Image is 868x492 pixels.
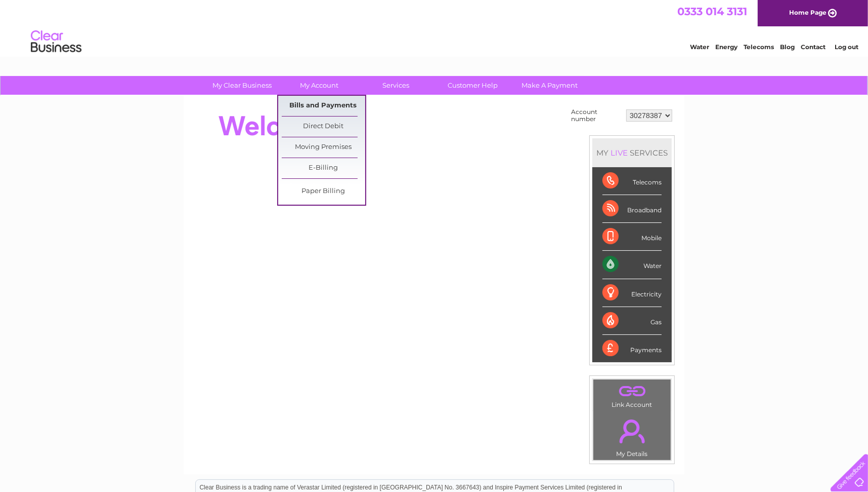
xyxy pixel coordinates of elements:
div: Clear Business is a trading name of Verastar Limited (registered in [GEOGRAPHIC_DATA] No. 3667643... [196,6,674,49]
a: Customer Help [431,76,515,95]
a: 0333 014 3131 [677,5,747,18]
td: My Details [593,411,671,461]
div: Mobile [602,223,662,251]
td: Link Account [593,379,671,411]
td: Account number [569,106,624,125]
a: E-Billing [282,158,365,178]
a: Contact [801,43,826,51]
a: Direct Debit [282,117,365,137]
a: Services [355,76,438,95]
a: Bills and Payments [282,96,365,116]
a: Energy [715,43,737,51]
div: LIVE [609,148,630,158]
a: . [596,413,668,449]
a: . [596,382,668,400]
a: Blog [780,43,795,51]
a: My Clear Business [201,76,284,95]
a: Moving Premises [282,137,365,158]
a: Water [690,43,709,51]
div: Broadband [602,195,662,223]
div: Electricity [602,279,662,307]
div: Gas [602,307,662,335]
div: Payments [602,335,662,362]
a: Paper Billing [282,181,365,202]
div: MY SERVICES [592,138,672,167]
a: Log out [835,43,858,51]
a: My Account [278,76,361,95]
a: Telecoms [744,43,774,51]
div: Water [602,251,662,279]
div: Telecoms [602,167,662,195]
a: Make A Payment [508,76,592,95]
img: logo.png [30,26,82,57]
